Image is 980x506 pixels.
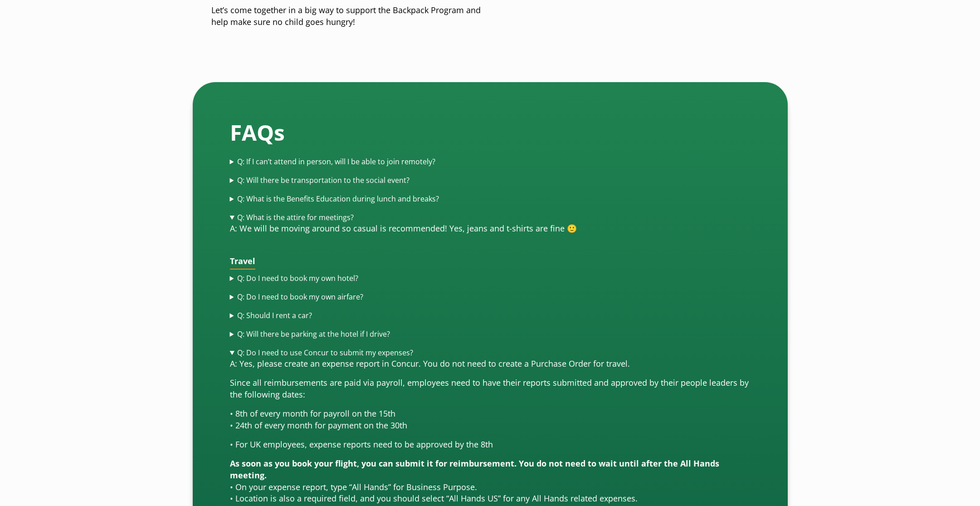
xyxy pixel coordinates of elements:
[230,310,751,321] summary: Q: Should I rent a car?
[230,223,751,235] p: A: We will be moving around so casual is recommended! Yes, jeans and t-shirts are fine 🙂
[230,458,751,505] p: • On your expense report, type “All Hands” for Business Purpose. • Location is also a required fi...
[230,358,751,370] p: A: Yes, please create an expense report in Concur. You do not need to create a Purchase Order for...
[230,377,751,401] p: Since all reimbursements are paid via payroll, employees need to have their reports submitted and...
[230,348,751,358] summary: Q: Do I need to use Concur to submit my expenses?
[230,329,751,339] summary: Q: Will there be parking at the hotel if I drive?
[230,175,751,186] summary: Q: Will there be transportation to the social event?
[230,255,255,266] strong: Travel
[230,439,751,451] p: • For UK employees, expense reports need to be approved by the 8th
[230,458,719,481] strong: As soon as you book your flight, you can submit it for reimbursement. You do not need to wait unt...
[230,157,751,167] summary: Q: If I can’t attend in person, will I be able to join remotely?
[230,212,751,223] summary: Q: What is the attire for meetings?
[230,292,751,302] summary: Q: Do I need to book my own airfare?
[230,408,751,432] p: • 8th of every month for payroll on the 15th • 24th of every month for payment on the 30th
[230,273,751,284] summary: Q: Do I need to book my own hotel?
[211,5,499,28] p: Let’s come together in a big way to support the Backpack Program and help make sure no child goes...
[230,118,285,147] strong: FAQs
[230,194,751,204] summary: Q: What is the Benefits Education during lunch and breaks?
